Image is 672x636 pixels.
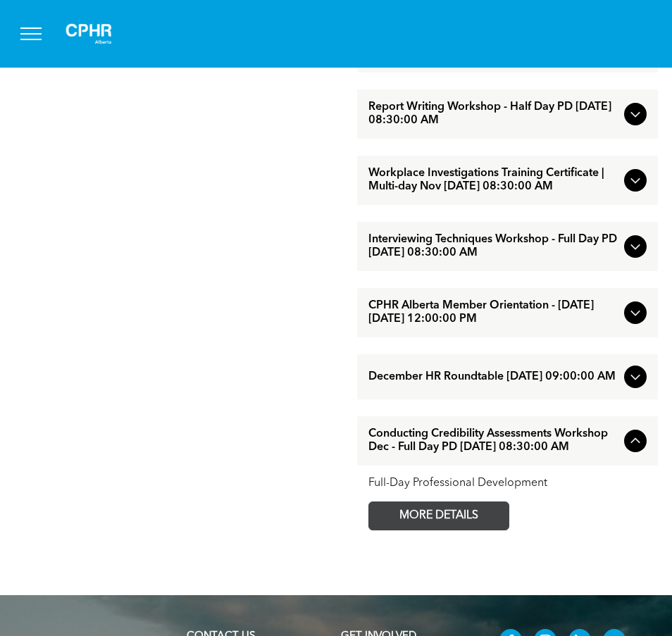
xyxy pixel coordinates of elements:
span: MORE DETAILS [383,502,494,530]
div: Full-Day Professional Development [368,477,647,490]
img: A white background with a few lines on it [54,11,124,56]
span: Interviewing Techniques Workshop - Full Day PD [DATE] 08:30:00 AM [368,233,618,260]
span: Conducting Credibility Assessments Workshop Dec - Full Day PD [DATE] 08:30:00 AM [368,428,618,454]
span: CPHR Alberta Member Orientation - [DATE] [DATE] 12:00:00 PM [368,299,618,326]
span: Workplace Investigations Training Certificate | Multi-day Nov [DATE] 08:30:00 AM [368,167,618,194]
span: Report Writing Workshop - Half Day PD [DATE] 08:30:00 AM [368,101,618,127]
button: menu [13,15,49,52]
span: December HR Roundtable [DATE] 09:00:00 AM [368,370,618,384]
a: MORE DETAILS [368,501,509,530]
